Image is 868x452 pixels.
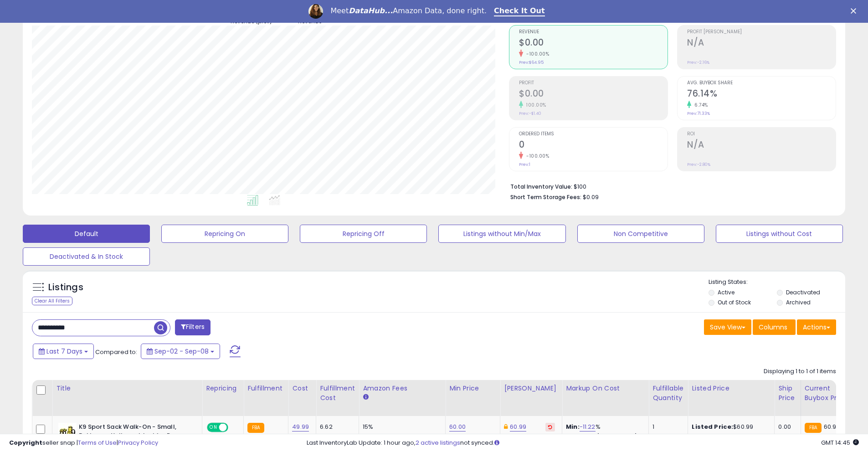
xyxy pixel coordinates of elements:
[687,162,710,167] small: Prev: -2.80%
[510,183,572,190] b: Total Inventory Value:
[519,88,668,101] h2: $0.00
[704,319,751,335] button: Save View
[797,319,836,335] button: Actions
[692,384,770,393] div: Listed Price
[206,384,240,393] div: Repricing
[449,384,496,393] div: Min Price
[687,60,709,65] small: Prev: -2.16%
[363,423,438,431] div: 15%
[709,278,845,287] p: Listing States:
[449,422,466,431] a: 60.00
[292,384,312,393] div: Cost
[208,424,219,431] span: ON
[778,423,793,431] div: 0.00
[566,423,642,440] div: %
[523,153,549,159] small: -100.00%
[320,384,355,403] div: Fulfillment Cost
[821,438,859,447] span: 2025-09-16 14:45 GMT
[9,438,42,447] strong: Copyright
[32,297,72,305] div: Clear All Filters
[9,439,158,447] div: seller snap | |
[566,384,645,393] div: Markup on Cost
[161,225,288,243] button: Repricing On
[691,102,708,108] small: 6.74%
[519,132,668,137] span: Ordered Items
[519,111,541,116] small: Prev: -$1.40
[58,423,77,441] img: 41kH+71uI4L._SL40_.jpg
[46,347,82,356] span: Last 7 Days
[307,439,859,447] div: Last InventoryLab Update: 1 hour ago, not synced.
[48,281,83,294] h5: Listings
[718,288,734,296] label: Active
[292,422,309,431] a: 49.99
[510,422,526,431] a: 60.99
[519,30,668,35] span: Revenue
[23,225,150,243] button: Default
[494,6,545,16] a: Check It Out
[154,347,209,356] span: Sep-02 - Sep-08
[23,247,150,266] button: Deactivated & In Stock
[786,288,820,296] label: Deactivated
[320,423,352,431] div: 6.62
[349,6,393,15] i: DataHub...
[523,51,549,57] small: -100.00%
[33,344,94,359] button: Last 7 Days
[510,193,581,201] b: Short Term Storage Fees:
[247,384,284,393] div: Fulfillment
[753,319,796,335] button: Columns
[300,225,427,243] button: Repricing Off
[692,422,733,431] b: Listed Price:
[687,132,836,137] span: ROI
[438,225,565,243] button: Listings without Min/Max
[580,422,596,431] a: -11.22
[687,30,836,35] span: Profit [PERSON_NAME]
[523,102,546,108] small: 100.00%
[687,88,836,101] h2: 76.14%
[764,367,836,376] div: Displaying 1 to 1 of 1 items
[805,384,852,403] div: Current Buybox Price
[519,139,668,152] h2: 0
[308,4,323,19] img: Profile image for Georgie
[56,384,198,393] div: Title
[786,298,811,306] label: Archived
[566,422,580,431] b: Min:
[562,380,649,416] th: The percentage added to the cost of goods (COGS) that forms the calculator for Min & Max prices.
[692,423,767,431] div: $60.99
[519,81,668,86] span: Profit
[247,423,264,433] small: FBA
[519,37,668,50] h2: $0.00
[363,384,442,393] div: Amazon Fees
[141,344,220,359] button: Sep-02 - Sep-08
[759,323,787,332] span: Columns
[778,384,796,403] div: Ship Price
[851,8,860,14] div: Close
[330,6,487,15] div: Meet Amazon Data, done right.
[519,162,530,167] small: Prev: 1
[652,384,684,403] div: Fulfillable Quantity
[583,193,599,201] span: $0.09
[687,37,836,50] h2: N/A
[652,423,681,431] div: 1
[687,81,836,86] span: Avg. Buybox Share
[718,298,751,306] label: Out of Stock
[687,111,710,116] small: Prev: 71.33%
[416,438,460,447] a: 2 active listings
[504,384,558,393] div: [PERSON_NAME]
[363,393,368,401] small: Amazon Fees.
[175,319,211,335] button: Filters
[805,423,822,433] small: FBA
[577,225,704,243] button: Non Competitive
[78,438,117,447] a: Terms of Use
[716,225,843,243] button: Listings without Cost
[118,438,158,447] a: Privacy Policy
[824,422,840,431] span: 60.99
[687,139,836,152] h2: N/A
[95,348,137,356] span: Compared to:
[519,60,544,65] small: Prev: $64.95
[510,180,829,191] li: $100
